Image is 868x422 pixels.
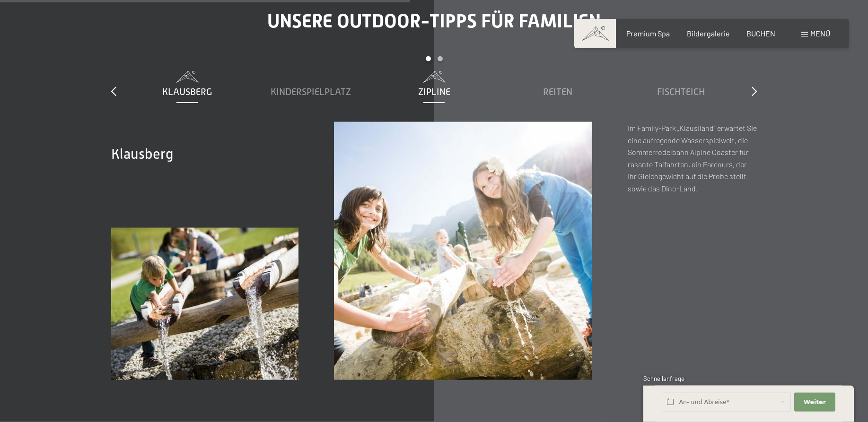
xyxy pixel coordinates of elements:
div: Carousel Pagination [125,56,743,71]
a: BUCHEN [746,29,775,38]
span: Klausberg [162,86,212,97]
span: Schnellanfrage [643,375,684,382]
span: Klausberg [111,146,174,162]
span: Unsere Outdoor-Tipps für Familien [267,10,601,32]
a: Premium Spa [626,29,670,38]
p: Im Family-Park „Klausiland“ erwartet Sie eine aufregende Wasserspielwelt, die Sommerrodelbahn Alp... [628,122,757,195]
img: Ein Familienhotel in Südtirol zum Verlieben [334,122,592,380]
span: Weiter [804,398,826,406]
span: Zipline [418,86,450,97]
span: Menü [810,29,830,38]
div: Carousel Page 1 (Current Slide) [426,56,431,61]
span: Kinderspielplatz [271,86,351,97]
span: Reiten [543,86,572,97]
a: Bildergalerie [687,29,730,38]
button: Weiter [794,393,835,412]
div: Carousel Page 2 [438,56,443,61]
span: Fischteich [657,86,705,97]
